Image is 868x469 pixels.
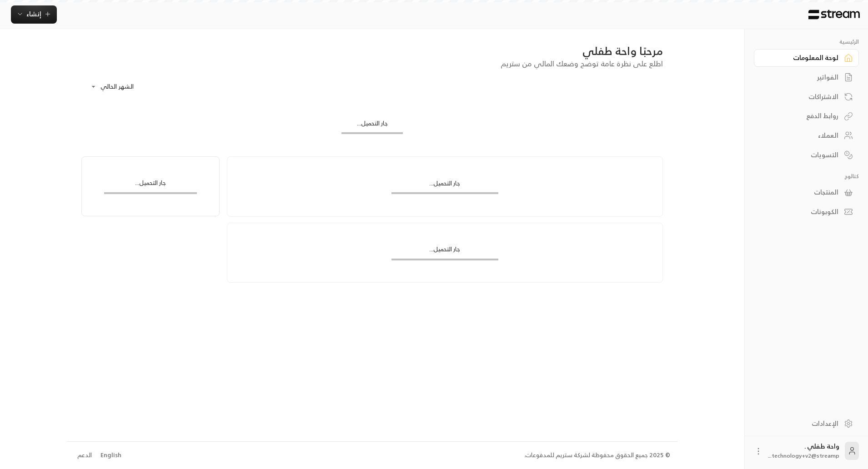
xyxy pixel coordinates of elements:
[765,111,838,120] div: روابط الدفع
[765,188,838,197] div: المنتجات
[808,10,861,20] img: Logo
[501,57,663,70] span: اطلع على نظرة عامة توضح وضعك المالي من ستريم
[768,451,839,460] span: technology+v2@streamp...
[391,179,498,192] div: جار التحميل...
[524,451,670,460] div: © 2025 جميع الحقوق محفوظة لشركة ستريم للمدفوعات.
[86,75,154,99] div: الشهر الحالي
[104,179,197,192] div: جار التحميل...
[765,92,838,101] div: الاشتراكات
[754,414,859,432] a: الإعدادات
[754,38,859,45] p: الرئيسية
[765,131,838,140] div: العملاء
[11,5,57,24] button: إنشاء
[754,69,859,86] a: الفواتير
[74,447,95,464] a: الدعم
[765,419,838,428] div: الإعدادات
[754,203,859,221] a: الكوبونات
[391,245,498,258] div: جار التحميل...
[765,207,838,216] div: الكوبونات
[765,73,838,82] div: الفواتير
[754,173,859,180] p: كتالوج
[765,150,838,160] div: التسويات
[754,127,859,145] a: العملاء
[754,49,859,67] a: لوحة المعلومات
[100,451,121,460] div: English
[26,8,41,20] span: إنشاء
[81,44,663,58] div: مرحبًا واحة طفلي
[754,146,859,164] a: التسويات
[754,107,859,125] a: روابط الدفع
[765,53,838,62] div: لوحة المعلومات
[754,184,859,201] a: المنتجات
[341,119,403,132] div: جار التحميل...
[768,442,839,460] div: واحة طفلي .
[754,88,859,105] a: الاشتراكات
